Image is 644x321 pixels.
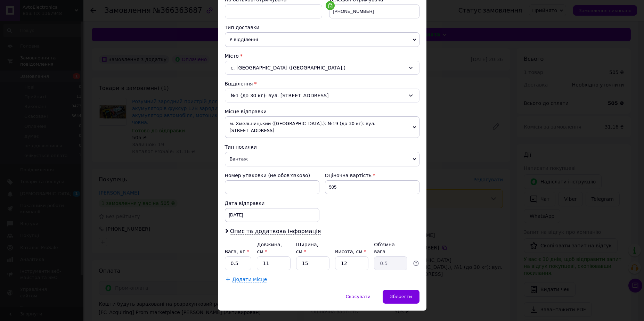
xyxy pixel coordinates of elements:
[230,228,321,235] span: Опис та додаткова інформація
[233,277,267,282] span: Додати місце
[329,5,419,18] input: +380
[225,144,257,150] span: Тип посилки
[225,52,419,59] div: Місто
[225,172,319,179] div: Номер упаковки (не обов'язково)
[296,242,318,254] label: Ширина, см
[225,200,319,207] div: Дата відправки
[257,242,282,254] label: Довжина, см
[225,116,419,138] span: м. Хмельницький ([GEOGRAPHIC_DATA].): №19 (до 30 кг): вул. [STREET_ADDRESS]
[225,109,267,114] span: Місце відправки
[225,89,419,102] div: №1 (до 30 кг): вул. [STREET_ADDRESS]
[346,294,370,299] span: Скасувати
[225,152,419,166] span: Вантаж
[374,241,407,255] div: Об'ємна вага
[335,249,366,254] label: Висота, см
[225,249,249,254] label: Вага, кг
[325,172,419,179] div: Оціночна вартість
[225,61,419,75] div: с. [GEOGRAPHIC_DATA] ([GEOGRAPHIC_DATA].)
[225,32,419,47] span: У відділенні
[390,294,412,299] span: Зберегти
[225,80,419,87] div: Відділення
[225,25,260,30] span: Тип доставки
